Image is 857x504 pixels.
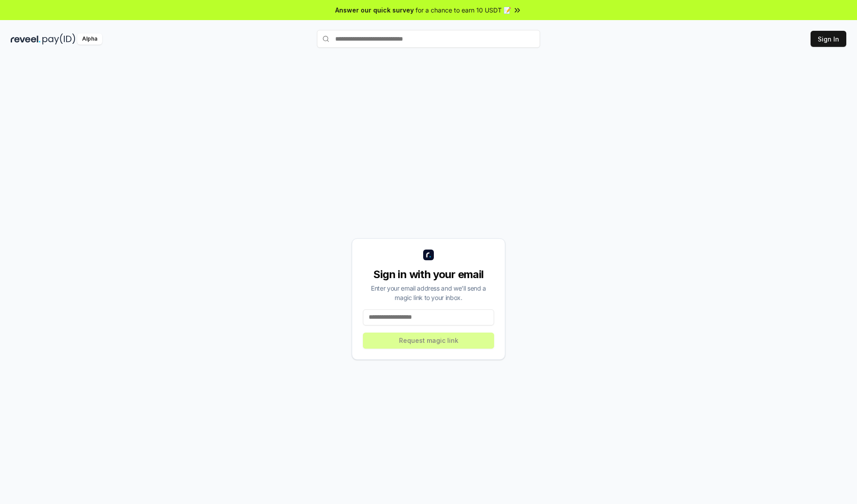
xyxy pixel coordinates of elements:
div: Enter your email address and we’ll send a magic link to your inbox. [363,283,494,302]
div: Alpha [77,33,102,45]
span: Answer our quick survey [335,5,414,15]
img: reveel_dark [11,33,41,45]
img: pay_id [42,33,75,45]
img: logo_small [423,250,434,260]
button: Sign In [811,31,846,47]
span: for a chance to earn 10 USDT 📝 [416,5,511,15]
div: Sign in with your email [363,267,494,282]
